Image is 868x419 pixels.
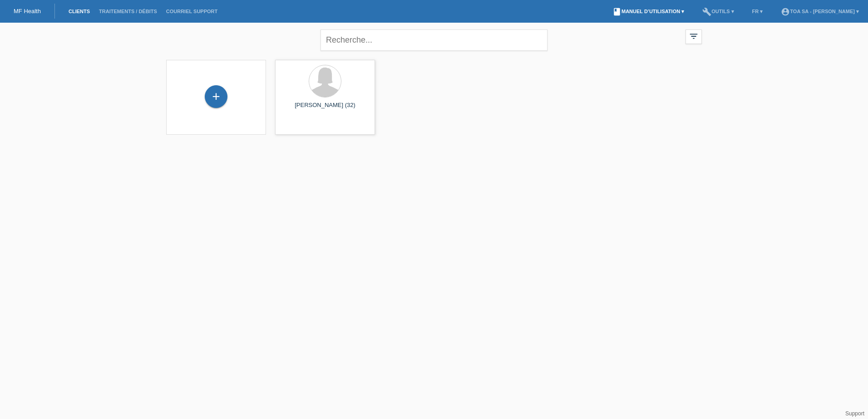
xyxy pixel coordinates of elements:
i: filter_list [689,31,699,41]
a: MF Health [14,8,41,15]
i: account_circle [781,7,790,16]
input: Recherche... [321,29,547,51]
i: build [702,7,711,16]
i: book [612,7,621,16]
div: [PERSON_NAME] (32) [282,102,368,116]
a: buildOutils ▾ [698,9,738,14]
a: bookManuel d’utilisation ▾ [608,9,689,14]
div: Enregistrer le client [205,89,227,104]
a: Courriel Support [162,9,222,14]
a: FR ▾ [748,9,768,14]
a: Clients [64,9,94,14]
a: account_circleTOA SA - [PERSON_NAME] ▾ [776,9,863,14]
a: Support [845,410,864,417]
a: Traitements / débits [94,9,162,14]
